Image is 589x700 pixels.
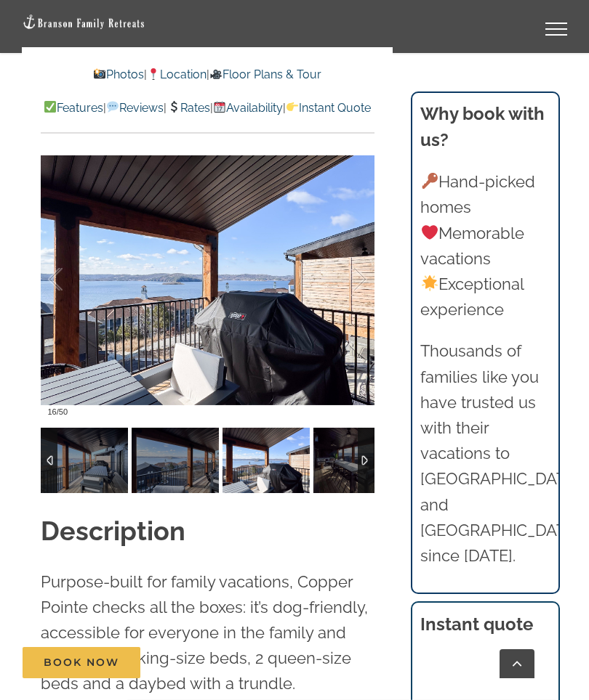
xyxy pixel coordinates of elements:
img: 💬 [107,101,119,113]
h3: Why book with us? [420,101,550,153]
img: ✅ [44,101,56,113]
img: Copper-Pointe-at-Table-Rock-Lake-1022-2-scaled.jpg-nggid042809-ngg0dyn-120x90-00f0w010c011r110f11... [132,428,219,493]
p: | | | | [41,99,374,118]
strong: Instant quote [420,614,533,635]
img: 🎥 [210,68,222,80]
a: Availability [213,101,283,115]
a: Floor Plans & Tour [209,68,321,81]
img: ❤️ [422,224,438,240]
img: Copper-Pointe-at-Table-Rock-Lake-1023-2-scaled.jpg-nggid042810-ngg0dyn-120x90-00f0w010c011r110f11... [223,428,310,493]
p: | | [41,65,374,84]
a: Features [44,101,103,115]
p: Thousands of families like you have trusted us with their vacations to [GEOGRAPHIC_DATA] and [GEO... [420,338,550,569]
img: Copper-Pointe-at-Table-Rock-Lake-1021-2-scaled.jpg-nggid042808-ngg0dyn-120x90-00f0w010c011r110f11... [41,428,128,493]
a: Photos [93,68,144,81]
img: 🔑 [422,173,438,189]
img: Branson Family Retreats Logo [22,14,145,30]
a: Book Now [23,647,140,678]
span: Book Now [44,656,119,669]
img: 🌟 [422,275,438,291]
p: Purpose-built for family vacations, Copper Pointe checks all the boxes: it’s dog-friendly, access... [41,569,374,697]
img: Copper-Pointe-at-Table-Rock-Lake-1024-2-scaled.jpg-nggid042811-ngg0dyn-120x90-00f0w010c011r110f11... [313,428,401,493]
p: Hand-picked homes Memorable vacations Exceptional experience [420,169,550,322]
img: 📆 [214,101,225,113]
a: Reviews [106,101,164,115]
img: 📍 [148,68,159,80]
img: 👉 [287,101,298,113]
a: Instant Quote [286,101,371,115]
a: Location [147,68,207,81]
img: 💲 [168,101,180,113]
a: Toggle Menu [527,23,585,36]
strong: Description [41,516,185,546]
img: 📸 [94,68,105,80]
a: Rates [167,101,209,115]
